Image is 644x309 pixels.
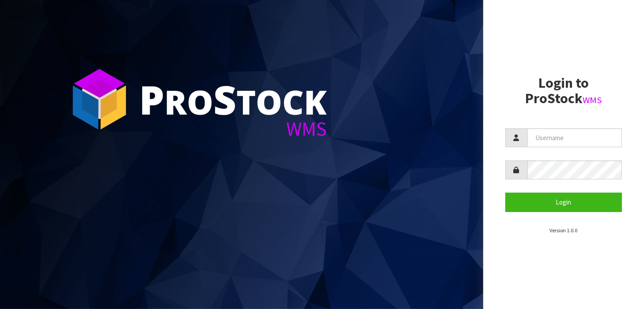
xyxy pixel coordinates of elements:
[139,72,164,126] span: P
[139,79,327,119] div: ro tock
[139,119,327,139] div: WMS
[505,193,622,212] button: Login
[549,227,577,234] small: Version 1.0.0
[527,128,622,147] input: Username
[583,94,602,106] small: WMS
[66,66,133,132] img: ProStock Cube
[505,75,622,106] h2: Login to ProStock
[213,72,236,126] span: S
